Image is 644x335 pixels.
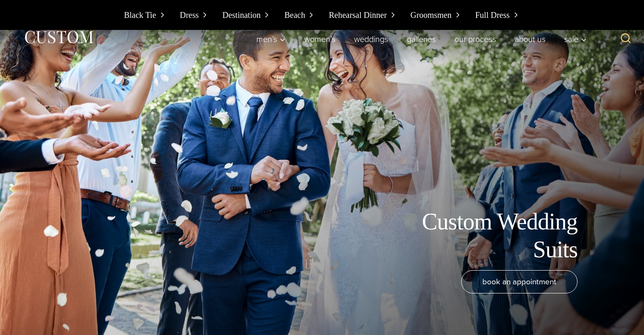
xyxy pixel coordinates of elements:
[247,31,591,47] nav: Primary Navigation
[256,35,285,43] span: Men’s
[398,31,445,47] a: Galleries
[391,208,578,264] h1: Custom Wedding Suits
[461,270,578,293] a: book an appointment
[222,8,261,22] span: Destination
[345,31,398,47] a: weddings
[329,8,386,22] span: Rehearsal Dinner
[482,276,556,288] span: book an appointment
[180,8,199,22] span: Dress
[295,31,345,47] a: Women’s
[506,31,555,47] a: About Us
[124,8,156,22] span: Black Tie
[564,35,587,43] span: Sale
[410,8,452,22] span: Groomsmen
[284,8,305,22] span: Beach
[475,8,510,22] span: Full Dress
[445,31,506,47] a: Our Process
[616,29,636,49] button: View Search Form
